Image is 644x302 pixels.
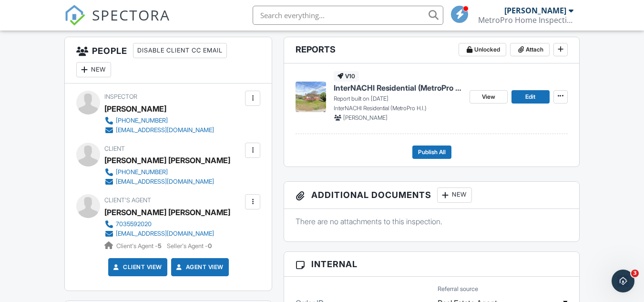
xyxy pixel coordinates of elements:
div: [PHONE_NUMBER] [116,117,168,125]
div: Disable Client CC Email [133,43,227,58]
div: [PHONE_NUMBER] [116,168,168,176]
h3: Additional Documents [284,182,579,209]
a: [EMAIL_ADDRESS][DOMAIN_NAME] [104,177,223,187]
span: Seller's Agent - [167,242,212,250]
div: 7035592020 [116,220,152,228]
div: [PERSON_NAME] [PERSON_NAME] [104,153,230,167]
a: [EMAIL_ADDRESS][DOMAIN_NAME] [104,229,223,239]
div: [EMAIL_ADDRESS][DOMAIN_NAME] [116,230,214,238]
iframe: Intercom live chat [612,270,634,292]
label: Referral source [438,285,478,293]
a: Client View [112,262,162,272]
a: [PHONE_NUMBER] [104,167,223,177]
strong: 0 [208,242,212,250]
h3: Internal [284,252,579,277]
span: Client [104,145,125,152]
div: [EMAIL_ADDRESS][DOMAIN_NAME] [116,126,214,134]
div: New [437,187,472,203]
strong: 5 [158,242,162,250]
a: 7035592020 [104,219,223,229]
span: 3 [631,270,639,277]
a: SPECTORA [64,13,170,33]
div: [PERSON_NAME] [504,6,566,15]
a: [EMAIL_ADDRESS][DOMAIN_NAME] [104,125,214,135]
span: Client's Agent [104,197,151,204]
div: [EMAIL_ADDRESS][DOMAIN_NAME] [116,178,214,186]
span: SPECTORA [92,5,170,25]
input: Search everything... [253,6,443,25]
div: [PERSON_NAME] [104,102,166,116]
a: [PERSON_NAME] [PERSON_NAME] [104,205,230,219]
h3: People [65,37,272,83]
span: Inspector [104,93,137,100]
div: MetroPro Home Inspections, LLC [478,15,573,25]
div: New [76,62,111,77]
span: Client's Agent - [116,242,163,250]
p: There are no attachments to this inspection. [296,216,567,227]
a: Agent View [174,262,224,272]
img: The Best Home Inspection Software - Spectora [64,5,85,26]
a: [PHONE_NUMBER] [104,116,214,125]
